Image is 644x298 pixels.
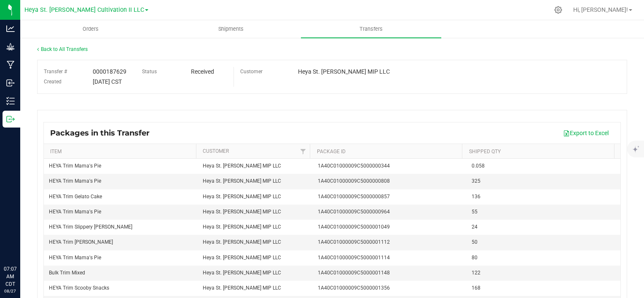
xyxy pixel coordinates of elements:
span: 0000187629 [93,68,126,75]
a: Customer [203,148,229,154]
span: Heya St. [PERSON_NAME] MIP LLC [203,238,281,246]
span: HEYA Trim Gelato Cake [49,193,102,201]
span: 1A40C01000009C5000001356 [318,284,390,292]
a: Shipped Qty [469,149,501,154]
iframe: Resource center unread badge [25,229,35,239]
div: Manage settings [553,6,563,14]
span: 24 [472,223,478,231]
p: 07:07 AM CDT [4,265,16,288]
label: Created [44,77,62,87]
span: Heya St. [PERSON_NAME] Cultivation II LLC [24,6,144,13]
label: Transfer # [44,67,67,77]
inline-svg: Analytics [6,24,15,33]
label: Status [142,67,157,77]
span: Hi, [PERSON_NAME]! [573,6,628,13]
iframe: Resource center [8,231,34,256]
span: 1A40C01000009C5000001148 [318,269,390,277]
span: [DATE] CST [93,78,122,85]
inline-svg: Inventory [6,97,15,105]
span: 1A40C01000009C5000001049 [318,223,390,231]
span: 136 [472,193,480,201]
span: Bulk Trim Mixed [49,269,85,277]
span: 122 [472,269,480,277]
span: 1A40C01000009C5000000964 [318,208,390,216]
inline-svg: Inbound [6,79,15,87]
span: Orders [71,25,110,33]
span: 1A40C01000009C5000001112 [318,238,390,246]
span: Heya St. [PERSON_NAME] MIP LLC [203,223,281,231]
span: Heya St. [PERSON_NAME] MIP LLC [203,177,281,185]
a: Filter [296,144,310,158]
inline-svg: Outbound [6,115,15,123]
span: HEYA Trim Mama's Pie [49,177,101,185]
span: Heya St. [PERSON_NAME] MIP LLC [203,208,281,216]
a: Transfers [301,20,441,38]
a: Item [50,149,62,154]
span: 168 [472,284,480,292]
span: Packages in this Transfer [50,128,158,138]
span: Heya St. [PERSON_NAME] MIP LLC [203,269,281,277]
span: Heya St. [PERSON_NAME] MIP LLC [203,193,281,201]
span: 1A40C01000009C5000000344 [318,162,390,170]
span: Transfers [348,25,394,33]
button: Export to Excel [558,126,614,140]
span: HEYA Trim Scooby Snacks [49,284,109,292]
span: Received [191,68,214,75]
a: Orders [20,20,161,38]
a: Back to All Transfers [37,46,88,52]
span: Heya St. [PERSON_NAME] MIP LLC [298,68,390,75]
span: 80 [472,254,478,262]
span: HEYA Trim Mama's Pie [49,254,101,262]
span: 0.058 [472,162,485,170]
span: HEYA Trim Slippery [PERSON_NAME] [49,223,132,231]
a: Package ID [317,149,346,154]
label: Customer [240,67,263,77]
span: HEYA Trim [PERSON_NAME] [49,238,113,246]
span: HEYA Trim Mama's Pie [49,162,101,170]
p: 08/27 [4,288,16,294]
span: 50 [472,238,478,246]
span: 325 [472,177,480,185]
span: Heya St. [PERSON_NAME] MIP LLC [203,254,281,262]
span: 1A40C01000009C5000001114 [318,254,390,262]
span: 1A40C01000009C5000000857 [318,193,390,201]
inline-svg: Manufacturing [6,61,15,69]
span: HEYA Trim Mama's Pie [49,208,101,216]
span: Heya St. [PERSON_NAME] MIP LLC [203,162,281,170]
a: Shipments [161,20,301,38]
span: Shipments [207,25,255,33]
inline-svg: Grow [6,43,15,51]
span: 1A40C01000009C5000000808 [318,177,390,185]
span: 55 [472,208,478,216]
span: Heya St. [PERSON_NAME] MIP LLC [203,284,281,292]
